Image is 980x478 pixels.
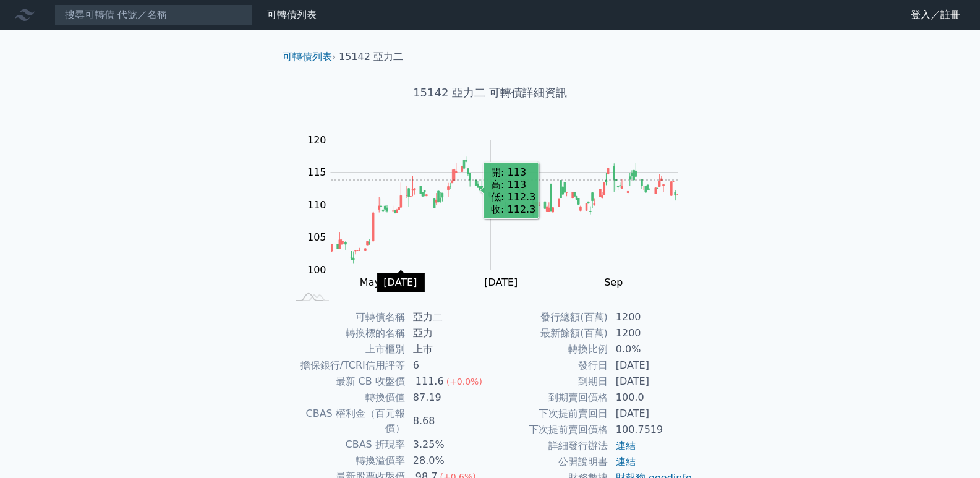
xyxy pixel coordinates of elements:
[307,199,326,211] tspan: 110
[608,390,693,406] td: 100.0
[608,406,693,422] td: [DATE]
[608,325,693,341] td: 1200
[288,390,406,406] td: 轉換價值
[446,377,482,386] span: (+0.0%)
[490,390,608,406] td: 到期賣回價格
[490,454,608,470] td: 公開說明書
[406,341,490,357] td: 上市
[307,264,326,276] tspan: 100
[406,309,490,325] td: 亞力二
[283,51,332,62] a: 可轉債列表
[267,9,317,20] a: 可轉債列表
[490,438,608,454] td: 詳細發行辦法
[608,309,693,325] td: 1200
[288,357,406,373] td: 擔保銀行/TCRI信用評等
[608,422,693,438] td: 100.7519
[288,309,406,325] td: 可轉債名稱
[901,5,970,25] a: 登入／註冊
[490,309,608,325] td: 發行總額(百萬)
[339,49,403,64] li: 15142 亞力二
[490,357,608,373] td: 發行日
[616,440,636,451] a: 連結
[604,276,623,288] tspan: Sep
[406,325,490,341] td: 亞力
[288,325,406,341] td: 轉換標的名稱
[490,325,608,341] td: 最新餘額(百萬)
[307,166,326,178] tspan: 115
[406,453,490,469] td: 28.0%
[490,373,608,390] td: 到期日
[608,357,693,373] td: [DATE]
[288,437,406,453] td: CBAS 折現率
[406,437,490,453] td: 3.25%
[616,456,636,467] a: 連結
[406,357,490,373] td: 6
[490,406,608,422] td: 下次提前賣回日
[288,453,406,469] td: 轉換溢價率
[301,134,697,288] g: Chart
[484,276,518,288] tspan: [DATE]
[307,231,326,243] tspan: 105
[307,134,326,146] tspan: 120
[288,406,406,437] td: CBAS 權利金（百元報價）
[490,341,608,357] td: 轉換比例
[54,4,252,25] input: 搜尋可轉債 代號／名稱
[406,390,490,406] td: 87.19
[288,373,406,390] td: 最新 CB 收盤價
[273,84,708,101] h1: 15142 亞力二 可轉債詳細資訊
[490,422,608,438] td: 下次提前賣回價格
[283,49,336,64] li: ›
[288,341,406,357] td: 上市櫃別
[360,276,380,288] tspan: May
[413,374,446,389] div: 111.6
[406,406,490,437] td: 8.68
[608,341,693,357] td: 0.0%
[608,373,693,390] td: [DATE]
